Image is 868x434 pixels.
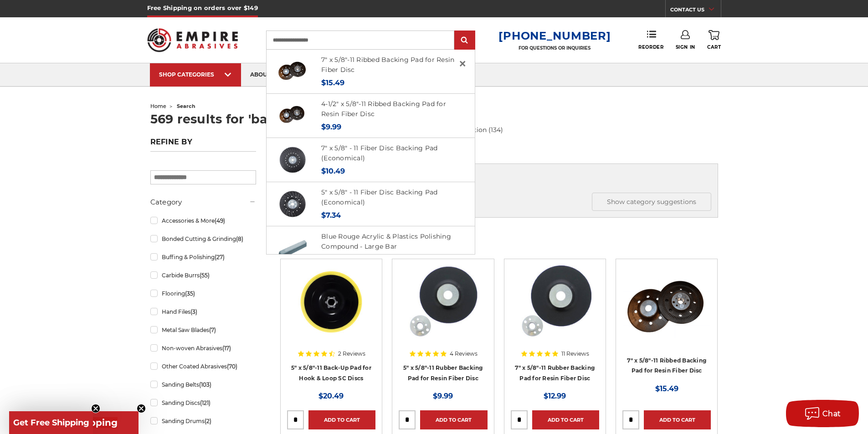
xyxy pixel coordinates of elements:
input: Submit [456,31,474,50]
span: (121) [200,399,211,406]
img: 5 Inch Backing Pad for resin fiber disc with 5/8"-11 locking nut rubber [406,266,479,338]
span: Cart [707,44,721,50]
a: Flooring [150,286,256,301]
img: Empire Abrasives [147,22,238,58]
span: (2) [205,418,211,424]
span: (103) [199,381,211,388]
span: Reorder [638,44,663,50]
span: $15.49 [321,78,344,87]
p: FOR QUESTIONS OR INQUIRIES [498,45,611,51]
a: about us [241,63,288,87]
div: Get Free ShippingClose teaser [9,411,93,434]
span: (35) [185,290,195,297]
a: 7" x 5/8"-11 Ribbed Backing Pad for Resin Fiber Disc [321,56,454,74]
img: 7" resin fiber backing pad with air cool ribs [623,279,710,338]
a: 7" x 5/8"-11 Rubber Backing Pad for Resin Fiber Disc [515,364,595,382]
a: Bonded Cutting & Grinding [150,231,256,247]
a: Cart [707,30,721,50]
a: Buffing & Polishing [150,249,256,265]
span: (49) [215,217,225,224]
img: 7" resin fiber backing pad with air cool ribs [277,61,308,82]
span: search [177,103,195,109]
span: $12.99 [544,392,566,400]
img: 4.5 inch ribbed thermo plastic resin fiber disc backing pad [277,100,308,131]
a: Add to Cart [644,410,711,429]
span: Chat [822,409,841,418]
a: Carbide Burrs [150,267,256,283]
button: Show category suggestions [592,193,711,211]
a: Sanding Discs [150,395,256,411]
a: home [150,103,166,109]
a: 5" x 5/8" - 11 Fiber Disc Backing Pad (Economical) [321,188,437,207]
img: 5" x 5/8"-11 Back-Up Pad for Hook & Loop SC Discs [295,266,368,338]
span: $9.99 [433,392,453,400]
a: Hand Files [150,304,256,320]
span: Get Free Shipping [13,418,89,428]
div: SHOP CATEGORIES [159,71,232,78]
span: $20.49 [318,392,344,400]
a: Close [455,56,470,71]
a: Reorder [638,30,663,50]
span: $15.49 [655,384,678,393]
span: $9.99 [321,123,341,131]
a: 7" x 5/8"-11 Ribbed Backing Pad for Resin Fiber Disc [627,357,706,374]
span: (17) [222,345,231,352]
button: Close teaser [91,404,100,413]
a: Accessories & More [150,213,256,229]
span: Sign In [676,44,695,50]
a: 7" Resin Fiber Rubber Backing Pad 5/8-11 nut [511,266,599,354]
a: Add to Cart [420,410,487,429]
h1: 569 results for 'back up pad' [150,113,718,125]
a: Add to Cart [532,410,599,429]
span: (7) [209,327,216,333]
span: (8) [236,235,243,242]
a: 7" x 5/8" - 11 Fiber Disc Backing Pad (Economical) [321,144,437,163]
a: Other Coated Abrasives [150,358,256,374]
h5: Category [150,197,256,208]
a: 7" resin fiber backing pad with air cool ribs [622,266,711,354]
img: 5" ribbed resin fiber backing pad for extended disc life and enhanced cooling [277,189,308,220]
button: Chat [786,400,859,427]
span: 2 Reviews [338,351,365,357]
span: $10.49 [321,167,345,175]
img: 7" Resin Fiber Rubber Backing Pad 5/8-11 nut [519,266,591,338]
span: × [458,55,467,72]
h5: Refine by [150,138,256,152]
img: Blue rouge polishing compound [277,233,308,264]
img: 7-inch resin fiber disc backing pad with polypropylene plastic and cooling spiral ribs [277,144,308,175]
a: CONTACT US [670,5,721,17]
a: Sanding Belts [150,377,256,393]
div: Did you mean: [287,170,711,180]
a: 5 Inch Backing Pad for resin fiber disc with 5/8"-11 locking nut rubber [399,266,487,354]
span: 4 Reviews [450,351,478,357]
span: (27) [215,254,225,260]
div: Get Free ShippingClose teaser [9,411,139,434]
a: 4-1/2" x 5/8"-11 Ribbed Backing Pad for Resin Fiber Disc [321,100,446,118]
a: 5" x 5/8"-11 Back-Up Pad for Hook & Loop SC Discs [291,364,371,382]
span: (70) [227,363,237,370]
a: 5" x 5/8"-11 Back-Up Pad for Hook & Loop SC Discs [287,266,375,354]
a: 5" x 5/8"-11 Rubber Backing Pad for Resin Fiber Disc [403,364,483,382]
a: Blue Rouge Acrylic & Plastics Polishing Compound - Large Bar [321,232,451,251]
span: (3) [190,308,197,315]
a: [PHONE_NUMBER] [498,29,611,42]
span: $7.34 [321,211,341,220]
a: Non-woven Abrasives [150,340,256,356]
a: Metal Saw Blades [150,322,256,338]
span: 11 Reviews [561,351,589,357]
a: Sanding Drums [150,413,256,429]
h5: Categories [287,193,711,211]
span: (55) [200,272,210,279]
a: Add to Cart [308,410,375,429]
button: Close teaser [137,404,146,413]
